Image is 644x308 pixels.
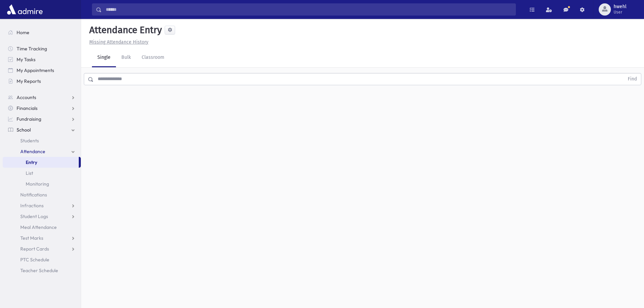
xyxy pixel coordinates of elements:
a: List [3,168,81,179]
span: My Appointments [17,67,54,73]
a: My Tasks [3,54,81,65]
a: Students [3,135,81,146]
span: Financials [17,105,38,111]
a: Infractions [3,200,81,211]
span: Entry [26,159,37,165]
a: Student Logs [3,211,81,222]
a: Monitoring [3,179,81,189]
a: Classroom [136,48,170,67]
a: Fundraising [3,114,81,124]
a: My Appointments [3,65,81,76]
a: My Reports [3,76,81,87]
span: Test Marks [20,235,43,241]
a: Single [92,48,116,67]
span: Notifications [20,192,47,198]
a: Home [3,27,81,38]
a: Attendance [3,146,81,157]
span: My Reports [17,78,41,84]
a: Time Tracking [3,43,81,54]
a: Meal Attendance [3,222,81,233]
span: Infractions [20,203,44,209]
a: Financials [3,103,81,114]
a: Accounts [3,92,81,103]
span: User [614,9,626,15]
span: Students [20,138,39,144]
a: Teacher Schedule [3,265,81,276]
u: Missing Attendance History [89,39,148,45]
a: Notifications [3,189,81,200]
span: Fundraising [17,116,41,122]
span: Attendance [20,148,45,155]
span: School [17,127,31,133]
span: List [26,170,33,176]
input: Search [102,3,516,16]
button: Find [624,73,641,85]
span: Accounts [17,94,36,100]
h5: Attendance Entry [87,24,162,36]
span: hwehl [614,4,626,9]
a: Bulk [116,48,136,67]
span: Monitoring [26,181,49,187]
span: Home [17,29,29,35]
a: School [3,124,81,135]
img: AdmirePro [5,3,44,16]
a: PTC Schedule [3,254,81,265]
a: Entry [3,157,79,168]
span: Student Logs [20,213,48,219]
span: Teacher Schedule [20,267,58,274]
a: Missing Attendance History [87,39,148,45]
a: Report Cards [3,243,81,254]
span: Report Cards [20,246,49,252]
span: Time Tracking [17,46,47,52]
a: Test Marks [3,233,81,243]
span: My Tasks [17,56,35,63]
span: PTC Schedule [20,257,49,263]
span: Meal Attendance [20,224,57,230]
